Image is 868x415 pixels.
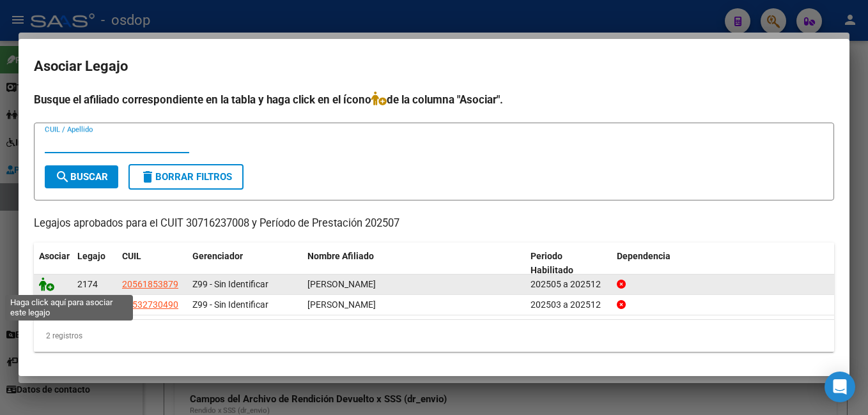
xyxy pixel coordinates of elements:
[307,279,376,289] span: CORREA LORENZO DAVID
[307,299,376,310] span: LEIVA MIRCO EMANUEL
[77,251,105,261] span: Legajo
[825,372,855,402] div: Open Intercom Messenger
[307,251,374,261] span: Nombre Afiliado
[45,165,118,188] button: Buscar
[531,251,573,276] span: Periodo Habilitado
[117,243,187,285] datatable-header-cell: CUIL
[34,216,834,232] p: Legajos aprobados para el CUIT 30716237008 y Período de Prestación 202507
[55,169,70,185] mat-icon: search
[140,169,155,185] mat-icon: delete
[34,320,834,352] div: 2 registros
[302,243,525,285] datatable-header-cell: Nombre Afiliado
[192,251,243,261] span: Gerenciador
[525,243,612,285] datatable-header-cell: Periodo Habilitado
[531,277,607,292] div: 202505 a 202512
[55,171,108,183] span: Buscar
[617,251,670,261] span: Dependencia
[122,279,178,289] span: 20561853879
[39,251,70,261] span: Asociar
[192,299,268,310] span: Z99 - Sin Identificar
[34,243,72,285] datatable-header-cell: Asociar
[77,279,98,289] span: 2174
[34,91,834,108] h4: Busque el afiliado correspondiente en la tabla y haga click en el ícono de la columna "Asociar".
[140,171,232,183] span: Borrar Filtros
[122,251,141,261] span: CUIL
[122,299,178,310] span: 20532730490
[531,298,607,312] div: 202503 a 202512
[77,299,98,310] span: 1089
[72,243,117,285] datatable-header-cell: Legajo
[192,279,268,289] span: Z99 - Sin Identificar
[34,54,834,79] h2: Asociar Legajo
[187,243,302,285] datatable-header-cell: Gerenciador
[128,164,244,190] button: Borrar Filtros
[612,243,835,285] datatable-header-cell: Dependencia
